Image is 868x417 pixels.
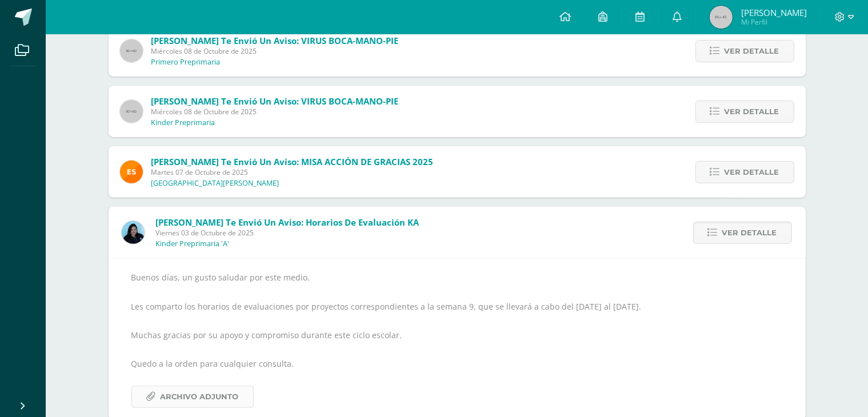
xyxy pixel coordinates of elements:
p: [GEOGRAPHIC_DATA][PERSON_NAME] [151,179,279,188]
span: Miércoles 08 de Octubre de 2025 [151,107,399,117]
span: [PERSON_NAME] te envió un aviso: VIRUS BOCA-MANO-PIE [151,35,399,46]
span: Mi Perfil [741,17,807,27]
span: [PERSON_NAME] te envió un aviso: MISA ACCIÓN DE GRACIAS 2025 [151,156,434,167]
img: 45x45 [710,6,733,29]
a: Archivo Adjunto [131,386,254,408]
img: 60x60 [120,39,143,62]
span: Ver detalle [722,222,777,243]
span: Martes 07 de Octubre de 2025 [151,167,434,177]
span: Ver detalle [725,41,779,62]
img: 4ba0fbdb24318f1bbd103ebd070f4524.png [120,161,143,183]
span: Ver detalle [725,162,779,183]
p: Kinder Preprimaria [151,118,215,127]
span: Miércoles 08 de Octubre de 2025 [151,46,399,56]
span: Viernes 03 de Octubre de 2025 [155,228,419,238]
img: 0ec1db5f62156b052767e68aebe352a6.png [122,221,145,244]
img: 60x60 [120,100,143,123]
span: [PERSON_NAME] te envió un aviso: Horarios de Evaluación KA [155,216,419,228]
div: Buenos días, un gusto saludar por este medio. Les comparto los horarios de evaluaciones por proye... [131,270,783,408]
span: Archivo Adjunto [161,386,239,407]
span: Ver detalle [725,101,779,122]
span: [PERSON_NAME] te envió un aviso: VIRUS BOCA-MANO-PIE [151,95,399,107]
p: Primero Preprimaria [151,58,221,67]
span: [PERSON_NAME] [741,7,807,18]
p: Kinder Preprimaria 'A' [155,239,229,248]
